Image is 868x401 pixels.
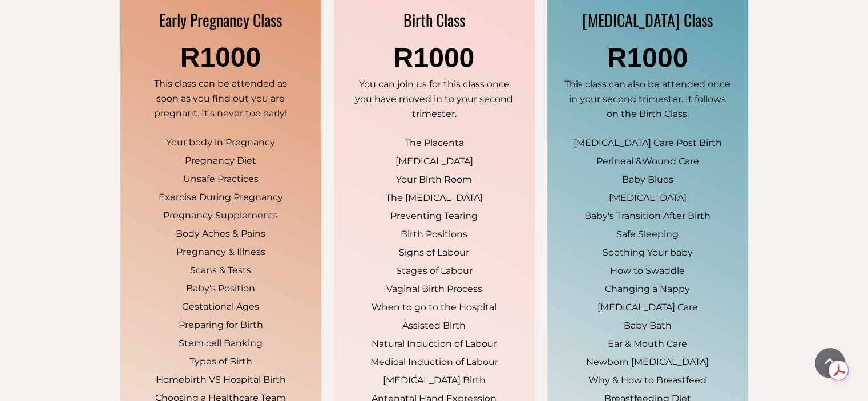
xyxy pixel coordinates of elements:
span: Homebirth VS Hospital Birth [156,374,286,385]
span: This class can also be attended once in your second trimester. It follows on the Birth Class. [564,79,730,119]
span: Stem cell Banking [179,338,263,349]
span: Pregnancy Supplements [163,210,278,221]
span: Stages of Labour [396,265,473,276]
span: Baby Bath [624,320,672,331]
span: R1000 [180,42,261,72]
span: Signs of Labour [399,247,469,258]
span: [MEDICAL_DATA] Birth [383,375,486,386]
span: Wound Care [642,156,699,167]
span: Perineal & [596,156,642,167]
span: When to go to the Hospital [372,302,496,313]
span: Body Aches & Pains [176,228,265,239]
span: Early Pregnancy Class [159,8,282,31]
span: The [MEDICAL_DATA] [386,192,483,203]
span: Soothing Your baby [603,247,693,258]
span: Pregnancy Diet [185,155,256,166]
span: [MEDICAL_DATA] [395,156,473,167]
span: Types of Birth [189,356,252,367]
span: The Placenta [405,137,464,148]
a: Scroll To Top [815,348,845,378]
span: Natural Induction of Labour [372,338,497,349]
span: Medical Induction of Labour [370,357,498,367]
span: Gestational Ages [182,301,259,312]
span: Vaginal Birth Process [386,283,482,294]
span: Your body in Pregnancy [166,137,275,148]
span: [MEDICAL_DATA] Care Post Birth [574,137,722,148]
span: R1000 [394,43,474,73]
span: How to Swaddle [610,265,685,276]
span: Unsafe Practices [183,173,259,184]
span: Birth Class [403,8,465,31]
span: Why & How to Breastfeed [588,375,706,386]
span: Your Birth Room [396,174,472,185]
span: Preparing for Birth [179,319,263,330]
span: This class can be attended as soon as you find out you are pregnant. It's never too early! [154,78,287,118]
span: Changing a Nappy [605,283,690,294]
span: Baby Blues [622,174,673,185]
span: Baby's Position [186,283,255,294]
span: [MEDICAL_DATA] [609,192,687,203]
span: Baby's Transition After Birth [584,210,710,221]
span: Birth Positions [401,229,467,240]
span: Safe Sleeping [616,229,679,240]
span: You can join us for this class once you have moved in to your second trimester. [355,79,513,119]
span: R1000 [607,43,688,73]
span: Assisted Birth [402,320,466,331]
span: Exercise During Pregnancy [159,192,283,202]
span: Preventing Tearing [390,210,478,221]
span: Scans & Tests [190,265,251,276]
span: Newborn [MEDICAL_DATA] [586,357,709,367]
span: Ear & Mouth Care [608,338,687,349]
span: Pregnancy & Illness [176,246,265,257]
span: [MEDICAL_DATA] Care [597,302,698,313]
span: [MEDICAL_DATA] Class [582,8,713,31]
